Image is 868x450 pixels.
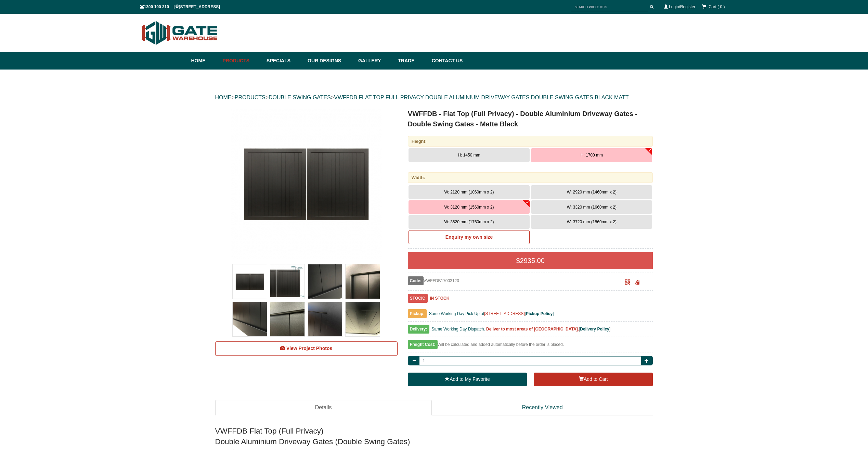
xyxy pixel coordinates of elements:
a: VWFFDB FLAT TOP FULL PRIVACY DOUBLE ALUMINIUM DRIVEWAY GATES DOUBLE SWING GATES BLACK MATT [334,95,629,100]
button: H: 1700 mm [531,148,652,162]
h1: VWFFDB - Flat Top (Full Privacy) - Double Aluminium Driveway Gates - Double Swing Gates - Matte B... [408,109,653,129]
a: Our Designs [304,52,355,70]
button: W: 3720 mm (1860mm x 2) [531,215,652,229]
button: W: 3520 mm (1760mm x 2) [409,215,530,229]
img: VWFFDB - Flat Top (Full Privacy) - Double Aluminium Driveway Gates - Double Swing Gates - Matte B... [233,302,267,336]
img: VWFFDB - Flat Top (Full Privacy) - Double Aluminium Driveway Gates - Double Swing Gates - Matte B... [270,264,305,299]
img: VWFFDB - Flat Top (Full Privacy) - Double Aluminium Driveway Gates - Double Swing Gates - Matte B... [270,302,305,336]
a: HOME [215,95,232,100]
button: W: 3320 mm (1660mm x 2) [531,200,652,214]
span: 2935.00 [520,257,545,264]
a: Pickup Policy [526,311,553,316]
div: > > > [215,87,653,109]
button: Add to Cart [534,373,653,386]
a: Trade [394,52,428,70]
div: Height: [408,136,653,147]
a: PRODUCTS [235,95,265,100]
span: Click to copy the URL [635,280,640,285]
a: Login/Register [669,4,695,9]
button: W: 2920 mm (1460mm x 2) [531,185,652,199]
span: H: 1700 mm [581,153,603,158]
span: W: 3120 mm (1560mm x 2) [444,205,494,210]
a: Recently Viewed [432,400,653,415]
span: W: 2120 mm (1060mm x 2) [444,190,494,195]
span: Pickup: [408,309,427,318]
a: Click to enlarge and scan to share. [625,280,630,285]
span: H: 1450 mm [458,153,480,158]
span: Same Working Day Dispatch. [431,327,485,332]
input: SEARCH PRODUCTS [571,3,648,11]
span: Cart ( 0 ) [709,4,725,9]
a: Specials [263,52,304,70]
span: Same Working Day Pick Up at [ ] [429,311,554,316]
b: Deliver to most areas of [GEOGRAPHIC_DATA]. [486,327,579,332]
a: Home [191,52,219,70]
a: View Project Photos [215,341,398,356]
div: $ [408,252,653,269]
img: VWFFDB - Flat Top (Full Privacy) - Double Aluminium Driveway Gates - Double Swing Gates - Matte B... [346,264,380,299]
b: Enquiry my own size [445,234,493,240]
div: Width: [408,172,653,183]
img: VWFFDB - Flat Top (Full Privacy) - Double Aluminium Driveway Gates - Double Swing Gates - Matte B... [233,264,267,299]
div: [ ] [408,325,653,337]
span: 1300 100 310 | [STREET_ADDRESS] [140,4,220,9]
div: VWFFDB17003120 [408,276,612,285]
a: Contact Us [428,52,463,70]
span: STOCK: [408,294,428,303]
img: VWFFDB - Flat Top (Full Privacy) - Double Aluminium Driveway Gates - Double Swing Gates - Matte B... [308,302,342,336]
a: Gallery [355,52,394,70]
a: Details [215,400,432,415]
img: VWFFDB - Flat Top (Full Privacy) - Double Aluminium Driveway Gates - Double Swing Gates - Matte B... [231,109,381,259]
a: Products [219,52,263,70]
span: Freight Cost: [408,340,438,349]
img: VWFFDB - Flat Top (Full Privacy) - Double Aluminium Driveway Gates - Double Swing Gates - Matte B... [308,264,342,299]
a: VWFFDB - Flat Top (Full Privacy) - Double Aluminium Driveway Gates - Double Swing Gates - Matte B... [216,109,397,259]
a: [STREET_ADDRESS] [484,311,525,316]
button: W: 3120 mm (1560mm x 2) [409,200,530,214]
img: Gate Warehouse [140,17,220,49]
button: H: 1450 mm [409,148,530,162]
a: Enquiry my own size [409,230,530,245]
a: Add to My Favorite [408,373,527,386]
b: IN STOCK [430,296,449,301]
a: Delivery Policy [580,327,609,332]
span: W: 3320 mm (1660mm x 2) [567,205,617,210]
button: W: 2120 mm (1060mm x 2) [409,185,530,199]
span: Code: [408,276,424,285]
img: VWFFDB - Flat Top (Full Privacy) - Double Aluminium Driveway Gates - Double Swing Gates - Matte B... [346,302,380,336]
a: DOUBLE SWING GATES [269,95,331,100]
span: Delivery: [408,325,429,334]
div: Will be calculated and added automatically before the order is placed. [408,340,653,352]
span: W: 3520 mm (1760mm x 2) [444,220,494,224]
span: W: 2920 mm (1460mm x 2) [567,190,617,195]
span: W: 3720 mm (1860mm x 2) [567,220,617,224]
span: View Project Photos [286,346,332,351]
